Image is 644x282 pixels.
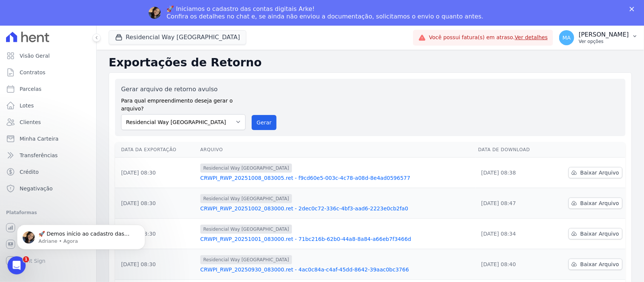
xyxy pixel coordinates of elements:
label: Gerar arquivo de retorno avulso [121,85,246,94]
span: Baixar Arquivo [580,230,619,238]
a: Ver detalhes [515,34,548,40]
span: Crédito [20,168,39,176]
td: [DATE] 08:40 [475,249,549,279]
td: [DATE] 08:30 [115,157,197,188]
td: [DATE] 08:30 [115,188,197,218]
div: Fechar [630,7,637,11]
th: Data de Download [475,142,549,158]
a: Transferências [3,148,93,163]
td: [DATE] 08:47 [475,188,549,218]
span: 🚀 Demos início ao cadastro das Contas Digitais Arke! Iniciamos a abertura para clientes do modelo... [33,22,129,178]
p: Ver opções [579,38,629,44]
span: Baixar Arquivo [580,261,619,268]
span: Baixar Arquivo [580,199,619,207]
span: Residencial Way [GEOGRAPHIC_DATA] [200,194,292,203]
td: [DATE] 08:34 [475,218,549,249]
span: Minha Carteira [20,135,58,143]
span: Transferências [20,152,58,159]
span: Visão Geral [20,52,50,60]
span: Baixar Arquivo [580,169,619,176]
a: Baixar Arquivo [569,259,622,270]
td: [DATE] 08:38 [475,157,549,188]
span: 1 [23,256,29,262]
a: Baixar Arquivo [569,167,622,178]
a: CRWPI_RWP_20250930_083000.ret - 4ac0c84a-c4af-45dd-8642-39aac0bc3766 [200,266,472,273]
th: Arquivo [197,142,475,158]
a: Clientes [3,115,93,130]
p: [PERSON_NAME] [579,31,629,38]
a: Baixar Arquivo [569,198,622,209]
img: Profile image for Adriane [149,7,161,19]
label: Para qual empreendimento deseja gerar o arquivo? [121,94,246,113]
div: Plataformas [6,208,90,217]
span: Negativação [20,185,53,192]
button: Gerar [252,115,277,130]
span: Clientes [20,118,41,126]
span: Residencial Way [GEOGRAPHIC_DATA] [200,164,292,173]
a: Negativação [3,181,93,196]
a: CRWPI_RWP_20251001_083000.ret - 71bc216b-62b0-44a8-8a84-a66eb7f3466d [200,235,472,243]
td: [DATE] 08:30 [115,249,197,279]
iframe: Intercom live chat [8,256,26,274]
a: Minha Carteira [3,131,93,146]
iframe: Intercom notifications mensagem [6,209,157,262]
a: CRWPI_RWP_20251008_083005.ret - f9cd60e5-003c-4c78-a08d-8e4ad0596577 [200,174,472,182]
span: Você possui fatura(s) em atraso. [429,34,548,41]
button: MA [PERSON_NAME] Ver opções [553,27,644,48]
a: Conta Hent [3,237,93,252]
h2: Exportações de Retorno [109,56,632,69]
a: Baixar Arquivo [569,228,622,239]
a: Crédito [3,164,93,179]
a: Parcelas [3,81,93,97]
a: CRWPI_RWP_20251002_083000.ret - 2dec0c72-336c-4bf3-aad6-2223e0cb2fa0 [200,205,472,212]
span: Contratos [20,69,45,76]
a: Recebíveis [3,220,93,235]
a: Visão Geral [3,48,93,63]
span: Lotes [20,102,34,109]
p: Message from Adriane, sent Agora [33,29,130,36]
a: Contratos [3,65,93,80]
a: Lotes [3,98,93,113]
span: MA [563,35,571,40]
th: Data da Exportação [115,142,197,158]
button: Residencial Way [GEOGRAPHIC_DATA] [109,30,246,44]
span: Parcelas [20,85,41,93]
span: Residencial Way [GEOGRAPHIC_DATA] [200,255,292,264]
div: 🚀 Iniciamos o cadastro das contas digitais Arke! Confira os detalhes no chat e, se ainda não envi... [167,5,484,20]
span: Residencial Way [GEOGRAPHIC_DATA] [200,225,292,234]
